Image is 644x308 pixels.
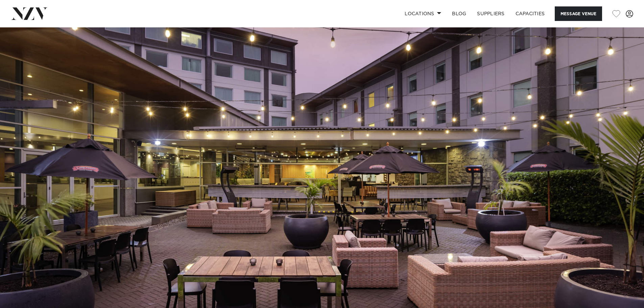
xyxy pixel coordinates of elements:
[555,6,602,21] button: Message Venue
[510,6,550,21] a: Capacities
[399,6,447,21] a: Locations
[447,6,472,21] a: BLOG
[472,6,510,21] a: SUPPLIERS
[11,7,48,20] img: nzv-logo.png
